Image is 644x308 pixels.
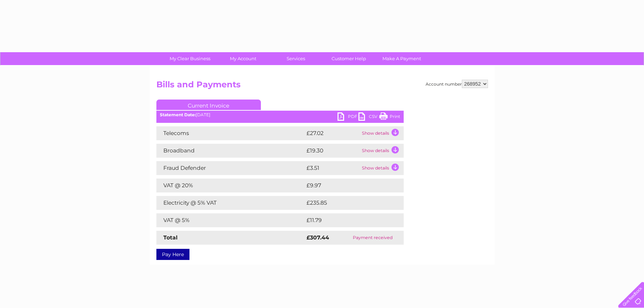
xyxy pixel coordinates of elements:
[156,179,305,192] td: VAT @ 20%
[156,196,305,210] td: Electricity @ 5% VAT
[305,196,391,210] td: £235.85
[305,179,388,192] td: £9.97
[373,52,430,65] a: Make A Payment
[161,52,219,65] a: My Clear Business
[320,52,378,65] a: Customer Help
[307,234,329,241] strong: £307.44
[163,234,178,241] strong: Total
[156,249,189,260] a: Pay Here
[360,161,404,175] td: Show details
[426,80,488,88] div: Account number
[337,112,358,123] a: PDF
[342,231,404,245] td: Payment received
[214,52,272,65] a: My Account
[305,161,360,175] td: £3.51
[267,52,325,65] a: Services
[156,112,404,117] div: [DATE]
[305,144,360,158] td: £19.30
[379,112,400,123] a: Print
[358,112,379,123] a: CSV
[305,213,388,227] td: £11.79
[156,144,305,158] td: Broadband
[156,100,261,110] a: Current Invoice
[360,126,404,140] td: Show details
[360,144,404,158] td: Show details
[305,126,360,140] td: £27.02
[156,213,305,227] td: VAT @ 5%
[156,161,305,175] td: Fraud Defender
[160,112,196,117] b: Statement Date:
[156,126,305,140] td: Telecoms
[156,80,488,93] h2: Bills and Payments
